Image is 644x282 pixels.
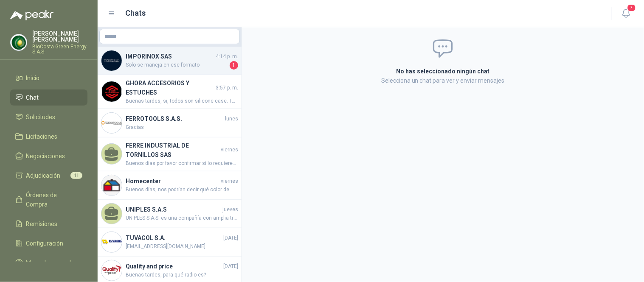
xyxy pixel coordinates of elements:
a: FERRE INDUSTRIAL DE TORNILLOS SASviernesBuenos dias por favor confirmar si lo requieren en color ... [98,137,242,171]
span: Adjudicación [26,171,61,180]
span: viernes [221,177,238,185]
img: Company Logo [101,260,122,281]
a: Chat [10,89,87,106]
span: [EMAIL_ADDRESS][DOMAIN_NAME] [126,243,238,251]
a: Company LogoTUVACOL S.A.[DATE][EMAIL_ADDRESS][DOMAIN_NAME] [98,228,242,257]
h4: GHORA ACCESORIOS Y ESTUCHES [126,78,214,97]
a: UNIPLES S.A.SjuevesUNIPLES S.A.S. es una compañía con amplia trayectoria en el [PERSON_NAME] colo... [98,200,242,228]
span: Negociaciones [26,151,65,161]
a: Solicitudes [10,109,87,125]
h4: FERRE INDUSTRIAL DE TORNILLOS SAS [126,141,219,159]
h4: Homecenter [126,176,219,186]
span: [DATE] [223,234,238,242]
p: BioCosta Green Energy S.A.S [32,44,87,54]
a: Configuración [10,235,87,251]
h4: UNIPLES S.A.S [126,205,221,214]
button: 7 [619,6,634,21]
span: Solo se maneja en ese formato [126,61,228,70]
span: Buenos días, nos podrían decir qué color de marcador están buscando por favor. [126,186,238,194]
span: [DATE] [223,262,238,271]
a: Adjudicación11 [10,168,87,184]
h4: Quality and price [126,262,222,271]
span: Buenas tardes, si, todos son silicone case. Tener en cuenta que las 14 UND moto e20 no se tienen ... [126,97,238,105]
p: Selecciona un chat para ver y enviar mensajes [295,76,591,85]
a: Órdenes de Compra [10,187,87,212]
a: Remisiones [10,216,87,232]
h2: No has seleccionado ningún chat [295,67,591,76]
span: jueves [222,206,238,214]
span: Gracias [126,123,238,131]
p: [PERSON_NAME] [PERSON_NAME] [32,31,87,42]
span: lunes [225,115,238,123]
span: Configuración [26,239,64,248]
img: Company Logo [101,175,122,195]
img: Company Logo [101,50,122,71]
span: Buenos dias por favor confirmar si lo requieren en color especifico ? [126,159,238,168]
a: Licitaciones [10,128,87,145]
span: UNIPLES S.A.S. es una compañía con amplia trayectoria en el [PERSON_NAME] colombiano, ofrecemos s... [126,214,238,222]
span: Remisiones [26,219,58,229]
a: Company LogoGHORA ACCESORIOS Y ESTUCHES3:57 p. m.Buenas tardes, si, todos son silicone case. Tene... [98,75,242,109]
span: 7 [627,4,636,12]
span: Buenas tardes, para qué radio es? [126,271,238,279]
span: 11 [70,172,82,179]
img: Logo peakr [10,10,53,20]
span: 3:57 p. m. [216,84,238,92]
h4: TUVACOL S.A. [126,233,222,243]
img: Company Logo [11,34,27,50]
span: Manuales y ayuda [26,258,75,268]
img: Company Logo [101,232,122,252]
span: Licitaciones [26,132,58,141]
img: Company Logo [101,81,122,102]
h1: Chats [126,7,146,19]
a: Company LogoIMPORINOX SAS4:14 p. m.Solo se maneja en ese formato1 [98,47,242,75]
span: Órdenes de Compra [26,190,79,209]
a: Negociaciones [10,148,87,164]
h4: IMPORINOX SAS [126,52,214,61]
h4: FERROTOOLS S.A.S. [126,114,223,123]
span: 4:14 p. m. [216,53,238,61]
a: Manuales y ayuda [10,255,87,271]
a: Inicio [10,70,87,86]
a: Company LogoFERROTOOLS S.A.S.lunesGracias [98,109,242,137]
span: viernes [221,146,238,154]
a: Company LogoHomecenterviernesBuenos días, nos podrían decir qué color de marcador están buscando ... [98,171,242,200]
img: Company Logo [101,113,122,133]
span: Chat [26,93,39,102]
span: 1 [230,61,238,70]
span: Inicio [26,73,40,83]
span: Solicitudes [26,112,56,122]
